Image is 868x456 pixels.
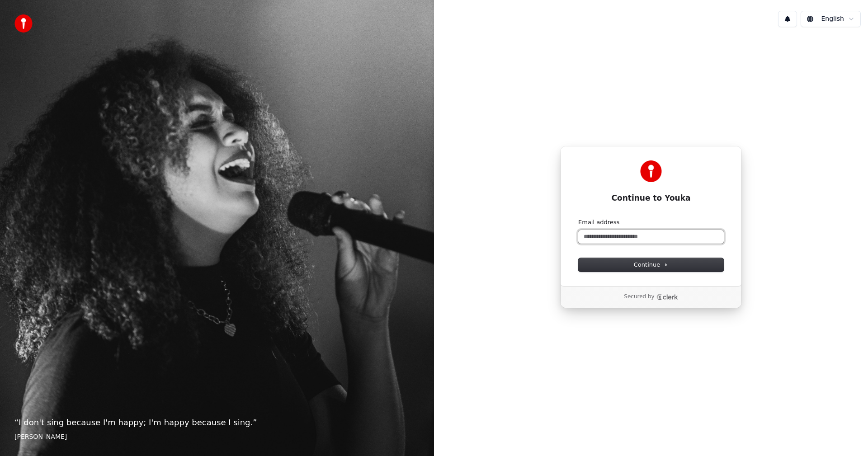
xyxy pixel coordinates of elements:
a: Clerk logo [656,294,678,300]
p: “ I don't sing because I'm happy; I'm happy because I sing. ” [14,416,420,429]
img: youka [14,14,33,33]
footer: [PERSON_NAME] [14,432,420,442]
button: Continue [578,258,724,272]
p: Secured by [624,293,654,301]
h1: Continue to Youka [578,193,724,204]
img: Youka [640,160,662,182]
label: Email address [578,218,619,226]
span: Continue [634,261,668,269]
